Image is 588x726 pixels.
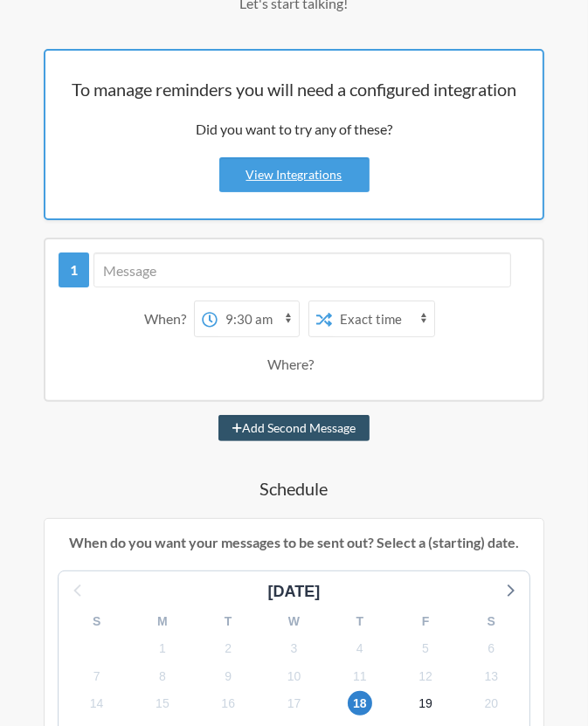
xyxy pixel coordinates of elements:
span: Sunday, October 19, 2025 [413,691,438,716]
p: Did you want to try any of these? [72,119,516,140]
div: S [459,608,524,635]
div: When? [145,301,194,337]
span: Thursday, October 16, 2025 [216,691,240,716]
span: Monday, October 13, 2025 [479,664,503,688]
div: T [327,608,392,635]
h4: Schedule [44,476,544,501]
span: Friday, October 17, 2025 [281,691,306,716]
span: Tuesday, October 7, 2025 [85,664,109,688]
span: Thursday, October 2, 2025 [216,637,240,661]
span: Sunday, October 5, 2025 [413,637,438,661]
span: Saturday, October 11, 2025 [348,664,372,688]
div: F [392,608,458,635]
span: Monday, October 20, 2025 [479,691,503,716]
input: Message [93,252,511,287]
span: Wednesday, October 1, 2025 [150,637,175,661]
div: [DATE] [261,580,328,604]
h2: To manage reminders you will need a configured integration [72,77,516,101]
span: Monday, October 6, 2025 [479,637,503,661]
span: Thursday, October 9, 2025 [216,664,240,688]
span: Friday, October 10, 2025 [281,664,306,688]
span: Wednesday, October 15, 2025 [150,691,175,716]
div: W [261,608,327,635]
div: S [64,608,129,635]
span: Friday, October 3, 2025 [281,637,306,661]
span: Tuesday, October 14, 2025 [85,691,109,716]
span: Saturday, October 18, 2025 [348,691,372,716]
div: Where? [267,346,321,383]
button: Add Second Message [218,415,370,441]
span: Wednesday, October 8, 2025 [150,664,175,688]
span: Saturday, October 4, 2025 [348,637,372,661]
p: When do you want your messages to be sent out? Select a (starting) date. [58,532,530,553]
span: Sunday, October 12, 2025 [413,664,438,688]
div: T [196,608,261,635]
div: M [129,608,195,635]
a: View Integrations [219,157,370,192]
